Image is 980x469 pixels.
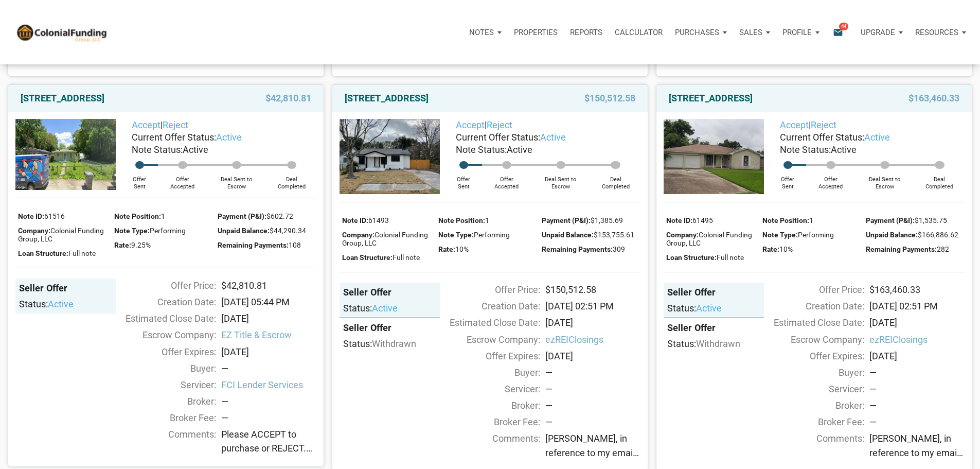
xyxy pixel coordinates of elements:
div: — [869,398,965,412]
div: [DATE] [540,316,646,329]
span: active [864,132,890,143]
span: active [372,303,398,314]
div: Deal Completed [266,169,316,189]
a: [STREET_ADDRESS] [21,92,104,105]
span: | [780,119,836,130]
span: Unpaid Balance: [218,227,270,235]
span: Full note [393,253,420,262]
span: 10% [779,245,793,253]
div: [DATE] [540,349,646,363]
span: active [696,303,722,314]
span: Active [507,144,532,155]
span: Company: [342,231,375,239]
p: Profile [782,28,812,37]
span: Unpaid Balance: [866,231,918,239]
div: Offer Expires: [759,349,864,363]
span: Performing [150,227,186,235]
a: Reject [811,119,836,130]
span: Colonial Funding Group, LLC [18,227,104,243]
span: $44,290.34 [270,227,306,235]
div: Creation Date: [759,299,864,313]
div: Offer Sent [769,169,807,189]
div: Seller Offer [343,322,436,334]
a: Reject [487,119,512,130]
div: — [221,394,316,408]
span: Note ID: [342,216,368,224]
div: Estimated Close Date: [759,316,864,329]
p: Resources [915,28,958,37]
span: active [216,132,242,143]
span: 1 [809,216,813,224]
span: Current Offer Status: [456,132,540,143]
div: Estimated Close Date: [435,316,540,329]
div: Offer Sent [445,169,483,189]
div: $42,810.81 [216,279,322,292]
div: Deal Completed [915,169,965,189]
span: Company: [666,231,699,239]
span: 9.25% [131,241,151,249]
button: Upgrade [854,17,909,48]
span: Loan Structure: [342,253,393,262]
span: 44 [839,22,848,30]
span: EZ Title & Escrow [221,328,316,342]
span: active [48,299,74,309]
span: $163,460.33 [908,92,959,105]
span: Loan Structure: [666,253,717,262]
span: 10% [455,245,469,253]
span: $153,755.61 [594,231,634,239]
span: 61516 [44,212,65,220]
span: withdrawn [696,338,740,349]
span: | [456,119,512,130]
p: Sales [739,28,762,37]
a: Purchases [669,17,733,48]
p: Properties [514,28,558,37]
div: Escrow Company: [759,333,864,346]
button: Sales [733,17,776,48]
span: Current Offer Status: [132,132,216,143]
span: Note Type: [762,231,798,239]
span: active [540,132,566,143]
span: — [869,416,877,427]
span: Note ID: [666,216,692,224]
div: — [869,382,965,396]
div: [DATE] [864,349,970,363]
div: Servicer: [111,378,216,392]
i: email [832,26,844,38]
span: 309 [613,245,625,253]
div: Escrow Company: [435,333,540,346]
div: Comments: [111,427,216,459]
div: Offer Expires: [435,349,540,363]
span: $166,886.62 [918,231,958,239]
span: Performing [474,231,510,239]
button: email44 [825,17,854,48]
button: Resources [909,17,972,48]
span: Note Status: [780,144,831,155]
div: [DATE] 02:51 PM [864,299,970,313]
span: Remaining Payments: [542,245,613,253]
div: — [221,361,316,375]
div: Deal Sent to Escrow [855,169,915,189]
img: 574465 [664,119,764,194]
a: Notes [463,17,508,48]
span: Rate: [762,245,779,253]
div: Offer Price: [759,283,864,297]
div: Buyer: [759,366,864,379]
span: Note Position: [438,216,485,224]
span: $150,512.58 [584,92,635,105]
span: Note Type: [438,231,474,239]
span: $1,535.75 [915,216,947,224]
span: ezREIClosings [545,333,640,346]
div: Broker Fee: [759,415,864,429]
span: Note Position: [114,212,161,220]
span: $602.72 [266,212,293,220]
span: Remaining Payments: [218,241,289,249]
div: — [545,382,640,396]
span: [PERSON_NAME], in reference to my email previously sent, please review these assets as a replacem... [869,431,965,459]
span: 282 [937,245,949,253]
div: Creation Date: [111,295,216,309]
span: Note Status: [132,144,183,155]
span: 61495 [692,216,713,224]
div: — [545,398,640,412]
